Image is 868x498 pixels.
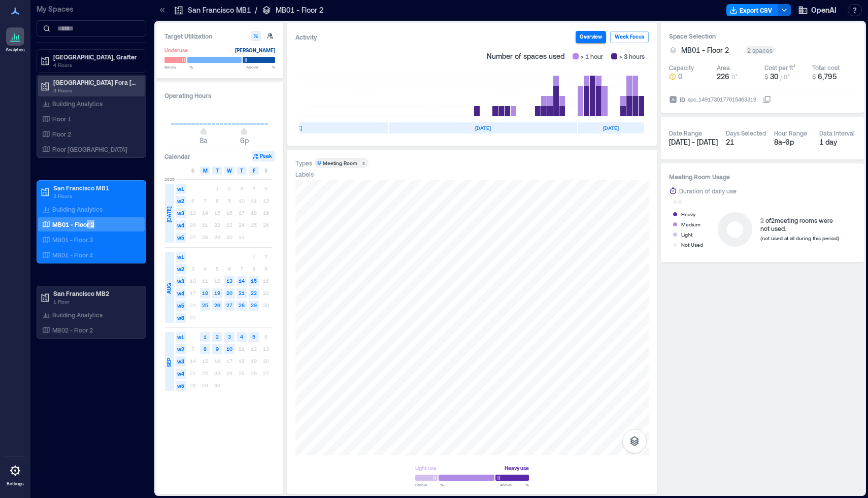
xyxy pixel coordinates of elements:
span: T [216,167,219,175]
span: [DATE] - [DATE] [669,138,718,146]
span: Below % [415,482,444,488]
span: MB01 - Floor 2 [681,45,729,55]
text: 21 [239,290,245,296]
span: w4 [176,369,186,379]
p: My Spaces [37,4,146,14]
text: 26 [214,302,220,308]
div: Data Interval [819,129,855,137]
p: MB01 - Floor 2 [276,5,323,15]
span: 6p [240,136,249,145]
p: Building Analytics [52,205,103,213]
span: M [203,167,208,175]
span: [DATE] [165,207,173,222]
span: w2 [176,196,186,206]
span: w3 [176,356,186,367]
p: / [255,5,257,15]
span: w1 [176,184,186,194]
button: Week Focus [610,31,649,43]
a: Settings [3,458,27,490]
span: F [253,167,255,175]
div: 21 [726,137,766,147]
p: Analytics [6,47,25,53]
button: Peak [252,151,275,161]
h3: Space Selection [669,31,856,41]
span: T [240,167,243,175]
div: Heavy [681,209,695,219]
text: 8 [204,346,207,352]
button: OpenAI [795,2,840,18]
text: 4 [240,334,243,340]
text: 20 [226,290,232,296]
span: OpenAI [811,5,837,15]
div: Cost per ft² [764,63,795,72]
text: 28 [239,302,245,308]
h3: Target Utilization [164,31,275,41]
div: Types [295,159,312,167]
a: Analytics [3,24,28,56]
span: w2 [176,344,186,354]
p: San Francisco MB1 [188,5,251,15]
p: MB01 - Floor 2 [52,220,94,228]
text: 2 [216,334,219,340]
p: San Francisco MB1 [53,184,139,192]
h3: Operating Hours [164,90,275,101]
span: Below % [164,64,193,70]
text: 29 [251,302,257,308]
span: 0 [678,72,682,82]
span: $ [812,73,816,80]
p: San Francisco MB2 [53,289,139,297]
span: w6 [176,313,186,323]
p: [GEOGRAPHIC_DATA] Fora [GEOGRAPHIC_DATA] [53,78,139,86]
span: > 3 hours [619,51,645,61]
p: 3 Floors [53,192,139,200]
div: Medium [681,219,700,229]
span: Above % [500,482,529,488]
text: 15 [251,278,257,284]
p: Floor [GEOGRAPHIC_DATA] [52,145,127,153]
span: AUG [165,283,173,294]
span: w3 [176,276,186,286]
text: 14 [239,278,245,284]
span: w3 [176,208,186,218]
text: 9 [216,346,219,352]
div: Light [681,229,692,240]
button: $ 30 / ft² [764,72,808,82]
p: MB01 - Floor 3 [52,236,93,244]
p: Building Analytics [52,99,103,108]
text: 18 [202,290,208,296]
span: Above % [246,64,275,70]
div: Heavy use [505,463,529,473]
button: IDspc_1491730177615463319 [763,95,771,104]
div: Activity [295,32,317,42]
div: 2 spaces [745,46,775,54]
div: 2 [360,160,366,166]
text: 5 [252,334,255,340]
text: 19 [214,290,220,296]
text: 27 [226,302,232,308]
text: 1 [204,334,207,340]
p: Floor 2 [52,130,71,138]
span: w1 [176,252,186,262]
p: Floor 1 [52,115,71,123]
span: w2 [176,264,186,274]
div: [DATE] [578,122,644,134]
span: w5 [176,301,186,311]
div: 8a - 6p [774,137,811,147]
text: 3 [228,334,231,340]
span: > 1 hour [581,51,603,61]
text: 10 [226,346,232,352]
div: Light use [415,463,437,473]
span: SEP [165,358,173,367]
span: 2 [760,217,764,224]
div: Hour Range [774,129,807,137]
p: Building Analytics [52,311,103,319]
div: Capacity [669,63,694,72]
button: Export CSV [726,4,778,16]
div: Area [717,63,730,72]
div: Number of spaces used [483,47,649,65]
h3: Meeting Room Usage [669,172,856,182]
div: Duration of daily use [679,186,737,196]
div: Days Selected [726,129,766,137]
button: Overview [576,31,606,43]
span: w4 [176,220,186,230]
